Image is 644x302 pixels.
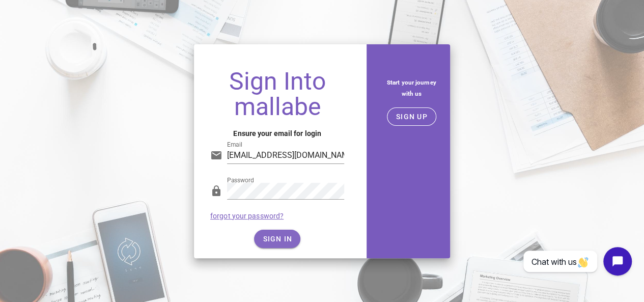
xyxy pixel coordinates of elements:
label: Email [227,141,242,149]
span: SIGN UP [396,113,428,121]
button: SIGN IN [254,230,300,248]
h1: Sign Into mallabe [210,69,344,120]
label: Password [227,177,254,184]
span: SIGN IN [262,235,292,243]
button: SIGN UP [387,107,436,126]
h4: Ensure your email for login [210,128,344,139]
a: forgot your password? [210,212,284,220]
h5: Start your journey with us [381,77,442,99]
